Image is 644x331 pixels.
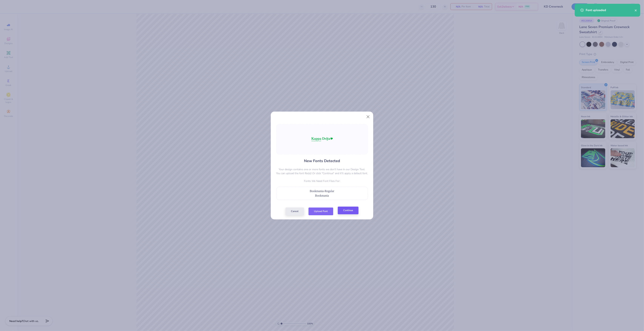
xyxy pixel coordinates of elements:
[276,179,368,183] p: Fonts We Need Font Files For:
[276,167,368,175] p: Your design contains one or more fonts we don't have in our Design Tool. You can upload the font ...
[365,113,372,120] button: Close
[338,207,359,214] button: Continue
[315,194,329,197] span: Bookmania
[285,208,304,215] button: Cancel
[304,158,340,164] h4: New Fonts Detected
[309,208,333,215] button: Upload Font
[586,8,635,12] div: Font uploaded
[635,8,637,12] button: close
[310,189,334,193] span: Bookmania-Regular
